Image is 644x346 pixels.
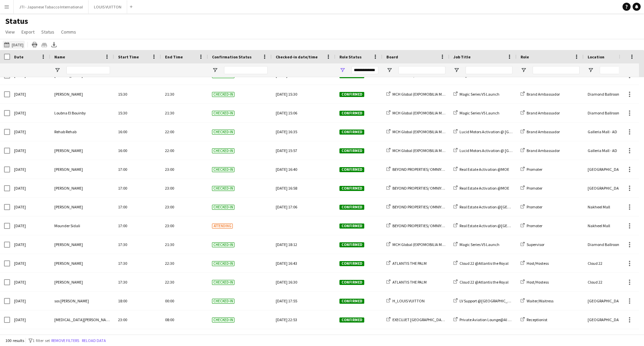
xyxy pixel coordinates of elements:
a: Status [39,28,57,36]
span: Checked-in [212,299,234,304]
span: Export [21,29,35,35]
span: View [5,29,15,35]
span: Real Estate Activation @[GEOGRAPHIC_DATA] [460,223,538,228]
span: MCH Global (EXPOMOBILIA MCH GLOBAL ME LIVE MARKETING LLC) [392,110,505,115]
div: 16:00 [114,122,161,141]
span: Confirmed [339,148,364,153]
span: Confirmed [339,111,364,116]
span: Checked-in [212,261,234,266]
div: [DATE] [10,292,50,310]
app-action-btn: Export XLSX [50,41,58,49]
app-action-btn: Crew files as ZIP [40,41,48,49]
div: [DATE] 18:12 [276,235,331,254]
a: BEYOND PROPERTIES/ OMNIYAT [386,223,446,228]
input: Job Title Filter Input [466,66,513,74]
div: [DATE] [10,141,50,160]
a: Host/Hostess [521,280,549,285]
span: Confirmed [339,242,364,247]
a: MCH Global (EXPOMOBILIA MCH GLOBAL ME LIVE MARKETING LLC) [386,92,505,97]
div: 08:00 [161,310,208,329]
div: 23:00 [161,198,208,216]
span: Status [41,29,54,35]
div: 23:00 [161,216,208,235]
button: Open Filter Menu [521,67,527,73]
div: [DATE] 16:30 [276,273,331,291]
a: MCH Global (EXPOMOBILIA MCH GLOBAL ME LIVE MARKETING LLC) [386,110,505,115]
span: Rehab Rehab [54,129,76,134]
span: [PERSON_NAME] [54,204,83,209]
a: Magic Series V5 Launch [453,242,499,247]
a: LV Support @[GEOGRAPHIC_DATA] [453,298,518,303]
span: Supervisor [527,242,544,247]
button: Remove filters [50,337,80,344]
span: Promoter [527,167,542,172]
a: Real Estate Activation @MOE [453,167,509,172]
span: Board [386,54,398,59]
div: 22:30 [161,273,208,291]
div: 17:00 [114,179,161,197]
button: Open Filter Menu [588,67,594,73]
button: Open Filter Menu [453,67,460,73]
span: [MEDICAL_DATA][PERSON_NAME] [54,317,112,322]
input: Confirmation Status Filter Input [224,66,268,74]
span: Checked-in [212,317,234,323]
div: 15:30 [114,104,161,122]
span: Checked-in [212,205,234,210]
a: MCH Global (EXPOMOBILIA MCH GLOBAL ME LIVE MARKETING LLC) [386,242,505,247]
a: Promoter [521,167,542,172]
a: Cloud 22 @Atlantis the Royal [453,280,508,285]
span: Confirmed [339,92,364,97]
div: 21:30 [161,85,208,103]
span: Confirmed [339,130,364,135]
span: Receptionist [527,317,547,322]
span: Magic Series V5 Launch [460,242,499,247]
div: 23:00 [161,179,208,197]
span: Confirmed [339,299,364,304]
div: [DATE] 15:06 [276,104,331,122]
span: Checked-in [212,242,234,247]
span: Name [54,54,65,59]
div: [DATE] 15:30 [276,85,331,103]
span: Cloud 22 @Atlantis the Royal [460,280,508,285]
span: Lucid Motors Activation @ [GEOGRAPHIC_DATA] [460,148,542,153]
span: Checked-in [212,148,234,153]
div: 00:00 [161,292,208,310]
a: Lucid Motors Activation @ [GEOGRAPHIC_DATA] [453,148,542,153]
div: [DATE] 22:53 [276,310,331,329]
span: Checked-in [212,111,234,116]
div: [DATE] [10,235,50,254]
span: Comms [61,29,76,35]
div: [DATE] [10,216,50,235]
span: ATLANTIS THE PALM [392,280,427,285]
div: [DATE] [10,254,50,273]
a: Private Aviation Lounge@Al [GEOGRAPHIC_DATA] [453,317,545,322]
div: 22:00 [161,141,208,160]
span: Confirmed [339,167,364,172]
a: Real Estate Activation @MOE [453,186,509,191]
a: Magic Series V5 Launch [453,110,499,115]
span: Job Title [453,54,471,59]
span: Confirmed [339,186,364,191]
div: [DATE] 17:06 [276,198,331,216]
span: Promoter [527,186,542,191]
span: BEYOND PROPERTIES/ OMNIYAT [392,223,446,228]
a: BEYOND PROPERTIES/ OMNIYAT [386,186,446,191]
span: MCH Global (EXPOMOBILIA MCH GLOBAL ME LIVE MARKETING LLC) [392,148,505,153]
span: Brand Ambassador [527,110,560,115]
button: Open Filter Menu [212,67,218,73]
span: End Time [165,54,183,59]
span: Checked-in [212,186,234,191]
a: MCH Global (EXPOMOBILIA MCH GLOBAL ME LIVE MARKETING LLC) [386,148,505,153]
div: 22:30 [161,254,208,273]
span: Start Time [118,54,139,59]
span: Host/Hostess [527,280,549,285]
a: Comms [58,28,79,36]
span: Private Aviation Lounge@Al [GEOGRAPHIC_DATA] [460,317,545,322]
span: [PERSON_NAME] [54,261,83,266]
a: BEYOND PROPERTIES/ OMNIYAT [386,167,446,172]
span: Confirmed [339,205,364,210]
span: Attending [212,224,233,229]
a: Waiter/Waitress [521,298,553,303]
span: Cloud 22 @Atlantis the Royal [460,261,508,266]
span: Checked-in date/time [276,54,318,59]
